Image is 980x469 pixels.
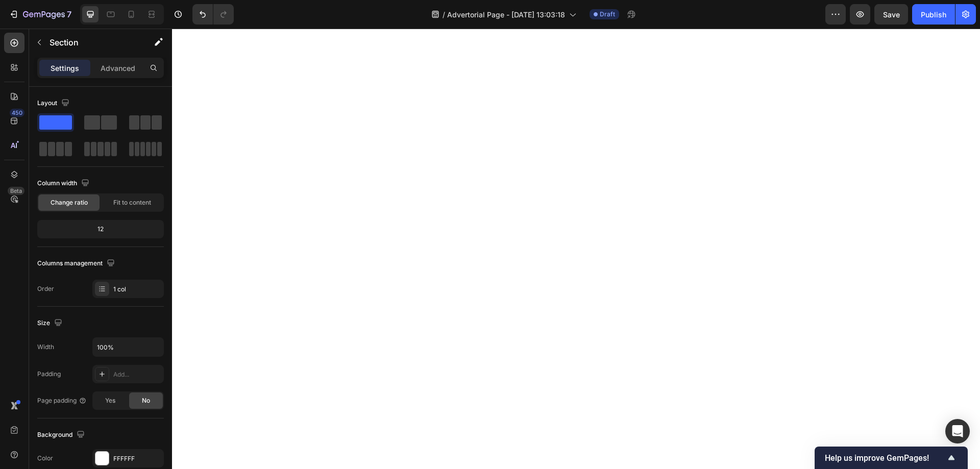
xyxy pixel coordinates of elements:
div: FFFFFF [113,454,161,463]
span: Draft [600,10,615,19]
div: Layout [37,96,71,110]
span: Change ratio [51,198,88,207]
div: Column width [37,177,91,190]
button: 7 [4,4,76,24]
p: Advanced [101,63,135,73]
span: Advertorial Page - [DATE] 13:03:18 [447,9,565,20]
div: Open Intercom Messenger [945,419,970,443]
button: Show survey - Help us improve GemPages! [825,452,958,464]
p: Settings [51,63,79,73]
div: Color [37,454,53,463]
div: Order [37,284,54,293]
div: 450 [10,109,24,117]
div: 1 col [113,285,161,294]
div: 12 [39,222,162,236]
span: Fit to content [113,198,151,207]
div: Add... [113,370,161,379]
button: Publish [912,4,955,24]
div: Page padding [37,396,87,405]
p: 7 [67,8,71,20]
div: Undo/Redo [192,4,234,24]
p: Section [50,36,133,48]
div: Width [37,342,54,352]
span: No [142,396,150,405]
input: Auto [93,338,163,356]
div: Padding [37,369,61,379]
div: Columns management [37,257,117,270]
span: Save [883,10,900,19]
span: / [443,9,445,20]
iframe: Design area [172,29,980,469]
div: Size [37,316,64,330]
span: Help us improve GemPages! [825,453,945,463]
button: Save [874,4,908,24]
div: Publish [921,9,946,20]
div: Beta [8,187,24,195]
div: Background [37,428,87,442]
span: Yes [105,396,115,405]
